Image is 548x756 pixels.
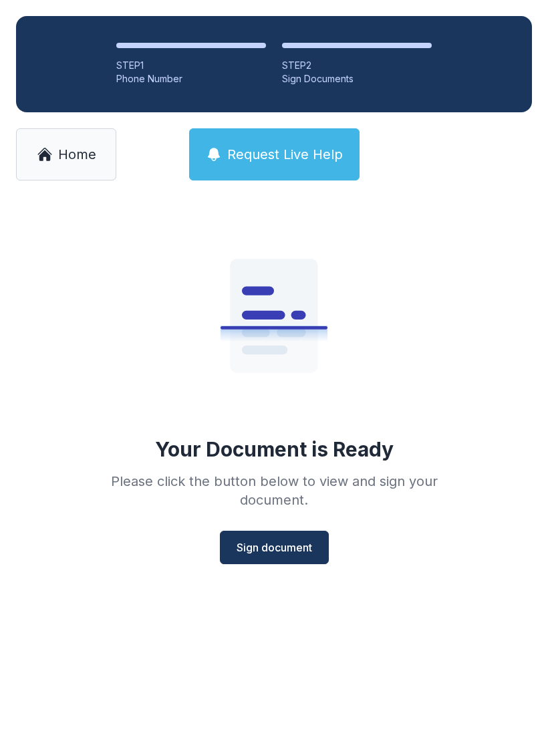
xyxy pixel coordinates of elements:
div: Sign Documents [282,72,432,86]
span: Request Live Help [227,145,343,164]
span: Home [58,145,96,164]
div: Your Document is Ready [155,437,394,461]
div: STEP 1 [116,59,266,72]
span: Sign document [237,539,312,555]
div: STEP 2 [282,59,432,72]
div: Please click the button below to view and sign your document. [82,472,466,509]
div: Phone Number [116,72,266,86]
